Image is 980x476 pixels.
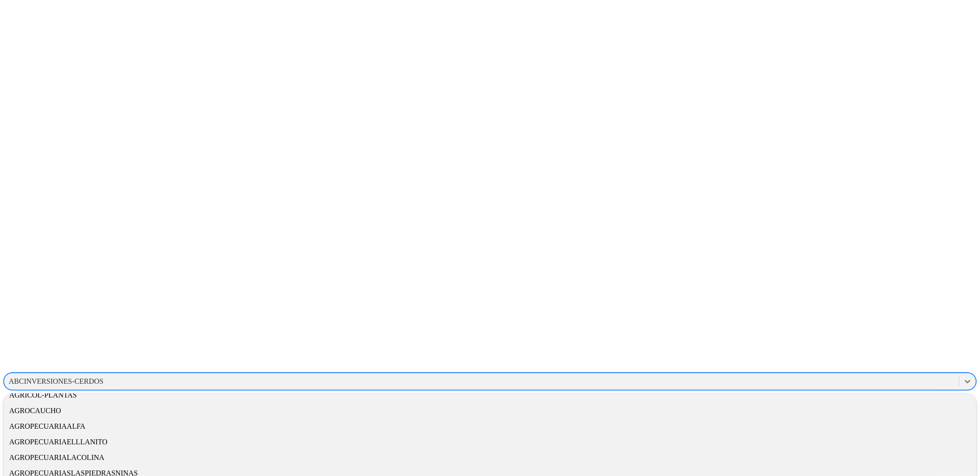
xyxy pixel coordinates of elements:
div: AGROPECUARIALACOLINA [4,450,976,465]
div: ABCINVERSIONES-CERDOS [9,377,103,386]
div: AGROCAUCHO [4,403,976,419]
div: AGROPECUARIAALFA [4,419,976,434]
div: AGRICOL-PLANTAS [4,387,976,403]
div: AGROPECUARIAELLLANITO [4,434,976,450]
